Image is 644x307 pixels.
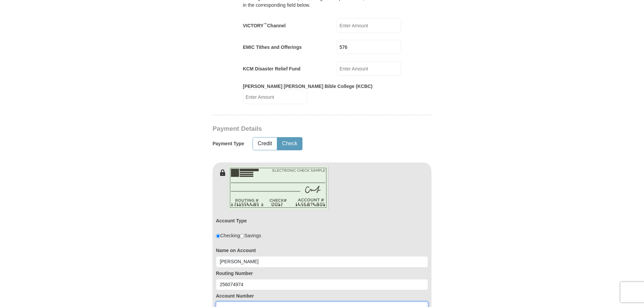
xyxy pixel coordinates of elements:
[337,18,401,33] input: Enter Amount
[243,90,307,104] input: Enter Amount
[213,125,384,133] h3: Payment Details
[263,22,267,26] sup: ™
[216,293,428,299] label: Account Number
[337,40,401,54] input: Enter Amount
[213,141,244,147] h5: Payment Type
[337,61,401,76] input: Enter Amount
[216,247,428,254] label: Name on Account
[243,44,302,51] label: EMIC Tithes and Offerings
[253,137,277,150] button: Credit
[278,137,302,150] button: Check
[243,22,286,29] label: VICTORY Channel
[216,217,247,224] label: Account Type
[243,83,373,90] label: [PERSON_NAME] [PERSON_NAME] Bible College (KCBC)
[216,232,261,239] div: Checking Savings
[216,270,428,277] label: Routing Number
[243,65,300,72] label: KCM Disaster Relief Fund
[228,166,329,210] img: check-en.png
